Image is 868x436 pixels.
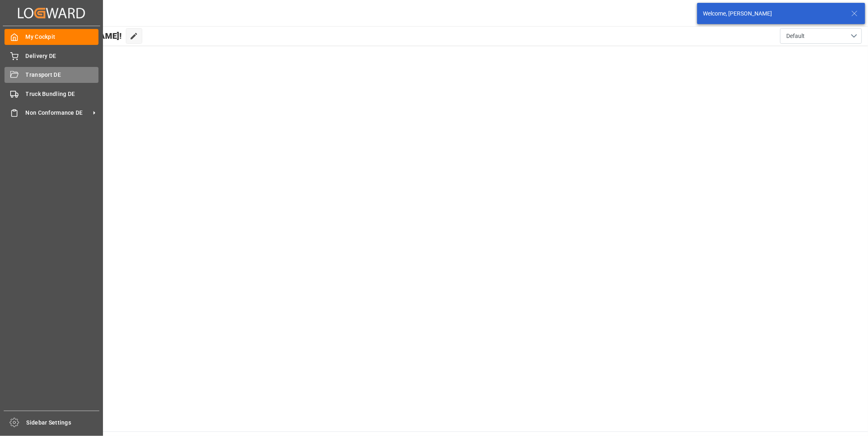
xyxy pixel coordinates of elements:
[703,9,843,18] div: Welcome, [PERSON_NAME]
[26,33,99,41] span: My Cockpit
[27,418,100,427] span: Sidebar Settings
[780,28,862,44] button: open menu
[26,71,99,79] span: Transport DE
[4,67,98,83] a: Transport DE
[26,90,99,98] span: Truck Bundling DE
[26,109,90,117] span: Non Conformance DE
[786,32,805,40] span: Default
[4,86,98,102] a: Truck Bundling DE
[4,48,98,64] a: Delivery DE
[34,28,122,44] span: Hello [PERSON_NAME]!
[26,52,99,60] span: Delivery DE
[4,29,98,45] a: My Cockpit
